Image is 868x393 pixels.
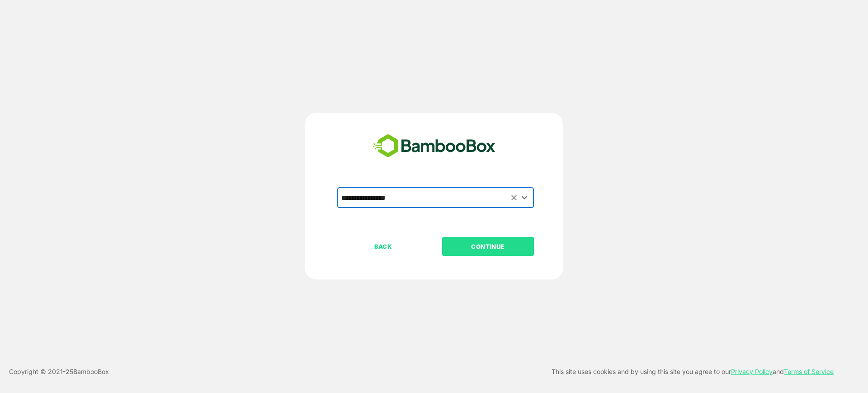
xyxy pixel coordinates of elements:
button: Clear [509,192,519,203]
a: Terms of Service [784,368,834,375]
a: Privacy Policy [731,368,773,375]
img: bamboobox [368,131,500,161]
p: Copyright © 2021- 25 BambooBox [9,366,109,377]
p: CONTINUE [443,241,533,251]
p: This site uses cookies and by using this site you agree to our and [552,366,834,377]
button: BACK [337,237,429,256]
button: Open [519,191,531,204]
button: CONTINUE [442,237,534,256]
p: BACK [338,241,429,251]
